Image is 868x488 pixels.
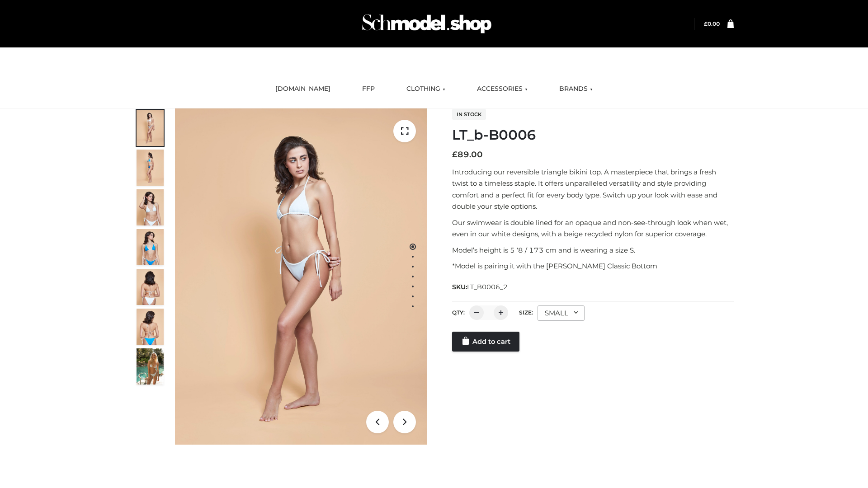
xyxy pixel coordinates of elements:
[355,79,382,99] a: FFP
[137,189,164,225] img: ArielClassicBikiniTop_CloudNine_AzureSky_OW114ECO_3-scaled.jpg
[552,79,599,99] a: BRANDS
[452,166,734,212] p: Introducing our reversible triangle bikini top. A masterpiece that brings a fresh twist to a time...
[704,20,720,27] a: £0.00
[137,150,164,186] img: ArielClassicBikiniTop_CloudNine_AzureSky_OW114ECO_2-scaled.jpg
[452,282,509,292] span: SKU:
[359,6,495,42] img: Schmodel Admin 964
[452,109,486,120] span: In stock
[452,150,458,160] span: £
[452,150,483,160] bdi: 89.00
[538,305,585,321] div: SMALL
[452,127,734,143] h1: LT_b-B0006
[452,332,519,352] a: Add to cart
[137,229,164,265] img: ArielClassicBikiniTop_CloudNine_AzureSky_OW114ECO_4-scaled.jpg
[137,309,164,345] img: ArielClassicBikiniTop_CloudNine_AzureSky_OW114ECO_8-scaled.jpg
[452,260,734,272] p: *Model is pairing it with the [PERSON_NAME] Classic Bottom
[470,79,534,99] a: ACCESSORIES
[467,283,508,291] span: LT_B0006_2
[137,269,164,305] img: ArielClassicBikiniTop_CloudNine_AzureSky_OW114ECO_7-scaled.jpg
[704,20,720,27] bdi: 0.00
[452,217,734,240] p: Our swimwear is double lined for an opaque and non-see-through look when wet, even in our white d...
[175,108,427,445] img: LT_b-B0006
[704,20,708,27] span: £
[269,79,337,99] a: [DOMAIN_NAME]
[452,244,734,256] p: Model’s height is 5 ‘8 / 173 cm and is wearing a size S.
[519,309,533,316] label: Size:
[137,110,164,146] img: ArielClassicBikiniTop_CloudNine_AzureSky_OW114ECO_1-scaled.jpg
[137,348,164,385] img: Arieltop_CloudNine_AzureSky2.jpg
[400,79,452,99] a: CLOTHING
[452,309,465,316] label: QTY:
